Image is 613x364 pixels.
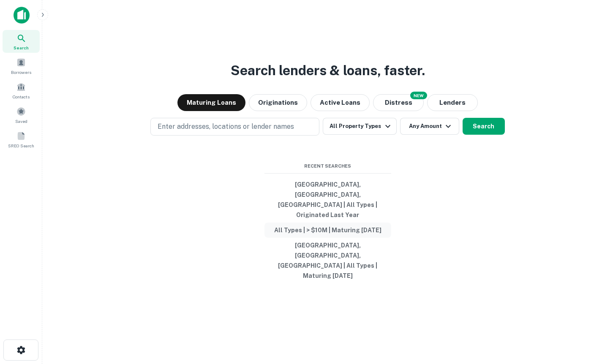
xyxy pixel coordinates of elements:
[463,118,505,135] button: Search
[264,163,391,170] span: Recent Searches
[11,69,31,76] span: Borrowers
[177,94,245,111] button: Maturing Loans
[410,92,427,99] div: NEW
[264,223,391,238] button: All Types | > $10M | Maturing [DATE]
[264,238,391,283] button: [GEOGRAPHIC_DATA], [GEOGRAPHIC_DATA], [GEOGRAPHIC_DATA] | All Types | Maturing [DATE]
[150,118,319,136] button: Enter addresses, locations or lender names
[3,54,40,77] a: Borrowers
[14,44,29,51] span: Search
[373,94,424,111] button: Search distressed loans with lien and other non-mortgage details.
[264,177,391,223] button: [GEOGRAPHIC_DATA], [GEOGRAPHIC_DATA], [GEOGRAPHIC_DATA] | All Types | Originated Last Year
[231,60,425,81] h3: Search lenders & loans, faster.
[13,93,30,100] span: Contacts
[14,7,30,24] img: capitalize-icon.png
[3,103,40,126] a: Saved
[323,118,396,135] button: All Property Types
[311,94,370,111] button: Active Loans
[400,118,459,135] button: Any Amount
[8,142,34,149] span: SREO Search
[158,122,294,132] p: Enter addresses, locations or lender names
[3,79,40,102] a: Contacts
[427,94,478,111] button: Lenders
[249,94,307,111] button: Originations
[15,118,27,125] span: Saved
[3,128,40,151] a: SREO Search
[3,30,40,53] a: Search
[571,296,613,337] iframe: Chat Widget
